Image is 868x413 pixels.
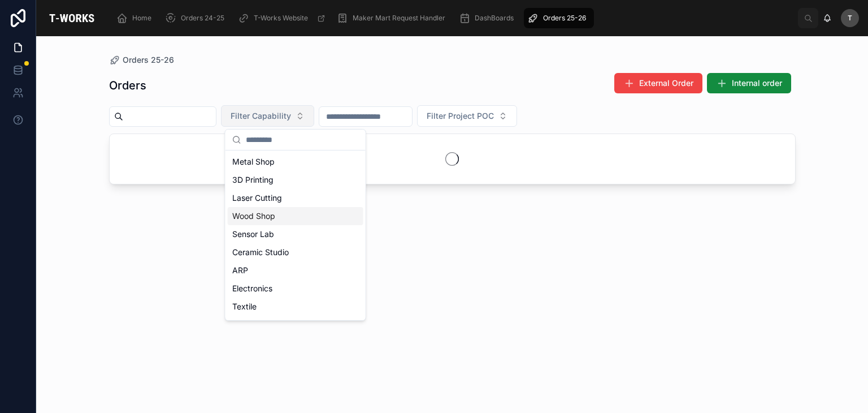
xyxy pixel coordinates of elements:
a: Maker Mart Request Handler [333,8,453,28]
a: Orders 25-26 [109,54,174,66]
span: Maker Mart Request Handler [353,14,445,23]
div: Miscellaneous [228,316,363,334]
div: scrollable content [107,6,798,31]
button: Select Button [417,105,517,127]
span: Filter Project POC [427,110,494,122]
span: T [848,14,852,23]
a: DashBoards [455,8,522,28]
button: External Order [614,73,702,93]
a: Orders 25-26 [524,8,594,28]
button: Select Button [221,105,314,127]
div: Ceramic Studio [228,243,363,261]
div: Electronics [228,279,363,298]
button: Internal order [707,73,791,93]
span: Internal order [732,78,782,89]
a: T-Works Website [235,8,331,28]
div: Sensor Lab [228,225,363,243]
h1: Orders [109,78,146,93]
div: Laser Cutting [228,189,363,207]
span: Orders 25-26 [543,14,586,23]
span: Filter Capability [231,110,291,122]
div: 3D Printing [228,171,363,189]
div: Textile [228,298,363,316]
span: Orders 25-26 [123,54,174,66]
span: T-Works Website [254,14,308,23]
div: Metal Shop [228,153,363,171]
div: Suggestions [225,150,366,320]
span: DashBoards [475,14,514,23]
img: App logo [45,9,98,27]
div: Wood Shop [228,207,363,225]
span: Orders 24-25 [181,14,224,23]
div: ARP [228,261,363,279]
span: Home [132,14,151,23]
a: Orders 24-25 [162,8,232,28]
a: Home [113,8,159,28]
span: External Order [639,78,693,89]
